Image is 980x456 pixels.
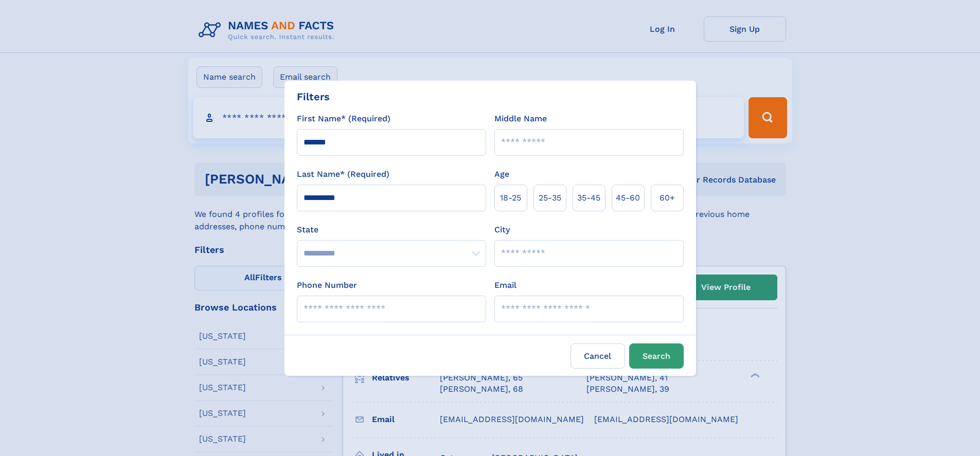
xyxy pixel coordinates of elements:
[297,89,330,104] div: Filters
[660,192,675,204] span: 60+
[494,279,516,291] label: Email
[297,224,486,236] label: State
[616,192,640,204] span: 45‑60
[500,192,521,204] span: 18‑25
[494,168,509,180] label: Age
[297,279,357,291] label: Phone Number
[494,224,510,236] label: City
[571,343,625,369] label: Cancel
[629,343,684,369] button: Search
[494,113,547,125] label: Middle Name
[297,168,389,180] label: Last Name* (Required)
[577,192,600,204] span: 35‑45
[539,192,561,204] span: 25‑35
[297,113,390,125] label: First Name* (Required)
